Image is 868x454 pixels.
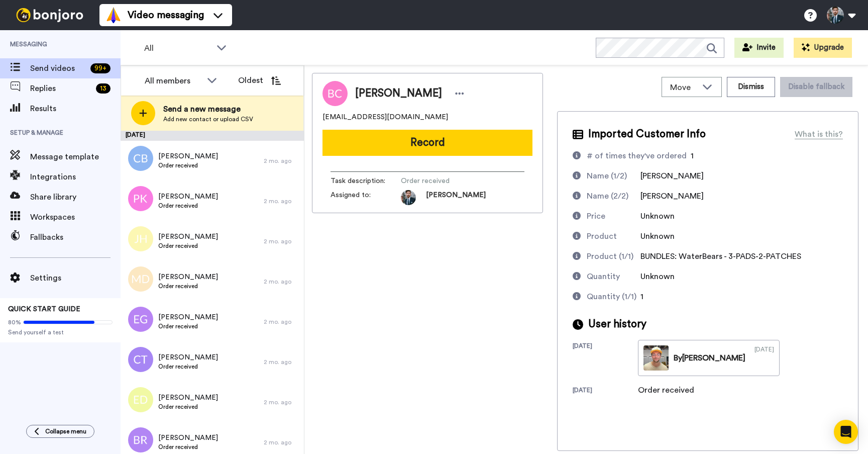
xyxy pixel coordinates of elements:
[834,420,858,444] div: Open Intercom Messenger
[30,272,121,284] span: Settings
[158,242,218,250] span: Order received
[8,306,80,313] span: QUICK START GUIDE
[588,317,646,332] span: User history
[128,347,153,372] img: ct.png
[795,128,843,140] div: What is this?
[158,393,218,403] span: [PERSON_NAME]
[587,230,617,242] div: Product
[640,293,643,301] span: 1
[158,443,218,451] span: Order received
[163,103,253,115] span: Send a new message
[30,151,121,163] span: Message template
[30,103,121,115] span: Results
[794,38,852,58] button: Upgrade
[401,190,416,205] img: 0bc0b199-f3ec-4da4-aa9d-1e3a57af1faa-1682173355.jpg
[355,86,442,101] span: [PERSON_NAME]
[670,81,697,94] span: Move
[158,312,218,322] span: [PERSON_NAME]
[158,282,218,290] span: Order received
[158,151,218,161] span: [PERSON_NAME]
[90,63,111,73] div: 99 +
[638,340,780,376] a: By[PERSON_NAME][DATE]
[264,398,299,406] div: 2 mo. ago
[264,157,299,165] div: 2 mo. ago
[121,131,304,141] div: [DATE]
[105,7,122,23] img: vm-color.svg
[264,278,299,286] div: 2 mo. ago
[331,190,401,205] span: Assigned to:
[158,202,218,210] span: Order received
[587,150,687,162] div: # of times they've ordered
[30,62,86,74] span: Send videos
[640,192,704,200] span: [PERSON_NAME]
[8,318,21,326] span: 80%
[691,152,694,160] span: 1
[158,272,218,282] span: [PERSON_NAME]
[128,8,204,22] span: Video messaging
[96,83,111,94] div: 13
[587,170,627,182] div: Name (1/2)
[158,433,218,443] span: [PERSON_NAME]
[128,307,153,332] img: eg.png
[144,42,211,54] span: All
[128,387,153,412] img: ed.png
[12,8,87,22] img: bj-logo-header-white.svg
[264,318,299,326] div: 2 mo. ago
[128,266,153,292] img: md.png
[322,112,448,122] span: [EMAIL_ADDRESS][DOMAIN_NAME]
[128,427,153,452] img: br.png
[264,237,299,245] div: 2 mo. ago
[674,352,745,364] div: By [PERSON_NAME]
[158,403,218,411] span: Order received
[231,70,288,90] button: Oldest
[587,210,605,222] div: Price
[643,345,669,371] img: 91867b06-5206-4bd6-8fa6-8818b3051a9d-thumb.jpg
[573,386,638,396] div: [DATE]
[264,197,299,205] div: 2 mo. ago
[780,77,852,97] button: Disable fallback
[158,322,218,330] span: Order received
[401,176,496,186] span: Order received
[145,75,202,87] div: All members
[426,190,486,205] span: [PERSON_NAME]
[158,192,218,202] span: [PERSON_NAME]
[322,130,532,156] button: Record
[640,273,675,281] span: Unknown
[128,146,153,171] img: cb.png
[30,231,121,243] span: Fallbacks
[264,358,299,366] div: 2 mo. ago
[734,38,784,58] button: Invite
[640,212,675,220] span: Unknown
[640,232,675,240] span: Unknown
[158,362,218,371] span: Order received
[640,252,801,260] span: BUNDLES: WaterBears - 3-PADS-2-PATCHES
[128,186,153,211] img: pk.png
[30,171,121,183] span: Integrations
[640,172,704,180] span: [PERSON_NAME]
[163,115,253,123] span: Add new contact or upload CSV
[30,82,92,95] span: Replies
[331,176,401,186] span: Task description :
[587,190,628,202] div: Name (2/2)
[8,328,113,336] span: Send yourself a test
[30,191,121,203] span: Share library
[264,438,299,446] div: 2 mo. ago
[727,77,775,97] button: Dismiss
[45,427,86,435] span: Collapse menu
[158,232,218,242] span: [PERSON_NAME]
[588,127,706,142] span: Imported Customer Info
[30,211,121,223] span: Workspaces
[158,352,218,362] span: [PERSON_NAME]
[587,250,633,262] div: Product (1/1)
[587,270,620,283] div: Quantity
[573,342,638,376] div: [DATE]
[158,161,218,169] span: Order received
[638,384,694,396] div: Order received
[587,291,636,303] div: Quantity (1/1)
[322,81,348,106] img: Image of Brendan Cheng
[26,425,94,438] button: Collapse menu
[128,226,153,251] img: jh.png
[754,345,774,371] div: [DATE]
